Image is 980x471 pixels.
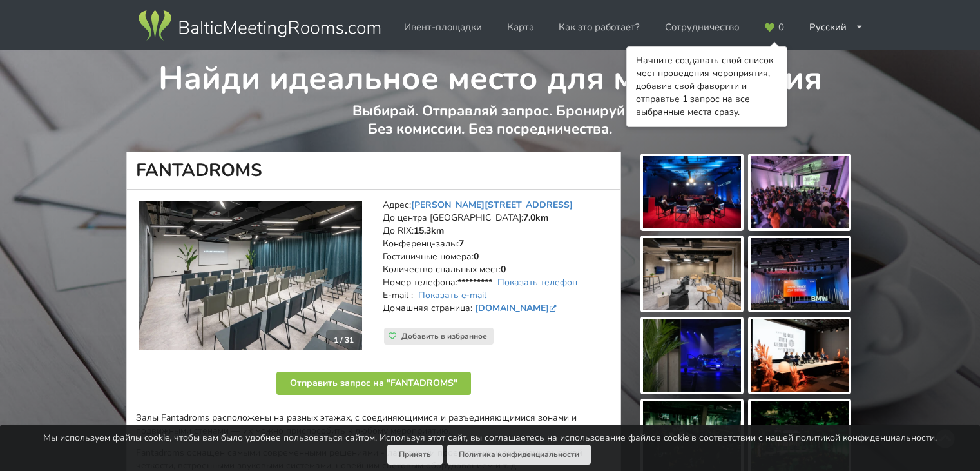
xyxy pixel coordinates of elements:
[550,15,649,40] a: Как это работает?
[401,331,487,341] span: Добавить в избранное
[643,156,741,228] img: FANTADROMS | Рига | Площадка для мероприятий - фото галереи
[498,15,543,40] a: Карта
[418,289,486,301] a: Показать e-mail
[643,319,741,392] img: FANTADROMS | Рига | Площадка для мероприятий - фото галереи
[800,15,872,40] div: Русский
[636,54,778,119] div: Начните создавать свой список мест проведения мероприятия, добавив свой фаворити и отправтье 1 за...
[474,250,479,263] strong: 0
[778,23,784,32] span: 0
[497,276,577,288] a: Показать телефон
[126,152,621,190] h1: FANTADROMS
[751,319,849,392] img: FANTADROMS | Рига | Площадка для мероприятий - фото галереи
[136,412,611,437] p: Залы Fantadroms расположены на разных этажах, с соединяющимися и разъединяющимися зонами и подвиж...
[136,8,383,44] img: Baltic Meeting Rooms
[475,302,559,314] a: [DOMAIN_NAME]
[501,263,506,276] strong: 0
[523,212,548,224] strong: 7.0km
[383,199,611,328] address: Адрес: До центра [GEOGRAPHIC_DATA]: До RIX: Конференц-залы: Гостиничные номера: Количество спальн...
[751,238,849,310] img: FANTADROMS | Рига | Площадка для мероприятий - фото галереи
[459,237,464,250] strong: 7
[447,445,591,465] a: Политика конфиденциальности
[656,15,748,40] a: Сотрудничество
[276,372,471,395] button: Отправить запрос на "FANTADROMS"
[127,50,853,99] h1: Найди идеальное место для мероприятия
[414,225,444,237] strong: 15.3km
[139,201,362,351] a: Конференц-центр | Рига | FANTADROMS 1 / 31
[751,156,849,228] img: FANTADROMS | Рига | Площадка для мероприятий - фото галереи
[395,15,491,40] a: Ивент-площадки
[643,238,741,310] img: FANTADROMS | Рига | Площадка для мероприятий - фото галереи
[127,102,853,152] p: Выбирай. Отправляй запрос. Бронируй. Без комиссии. Без посредничества.
[139,201,362,351] img: Конференц-центр | Рига | FANTADROMS
[387,445,443,465] button: Принять
[326,330,361,350] div: 1 / 31
[411,199,573,211] a: [PERSON_NAME][STREET_ADDRESS]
